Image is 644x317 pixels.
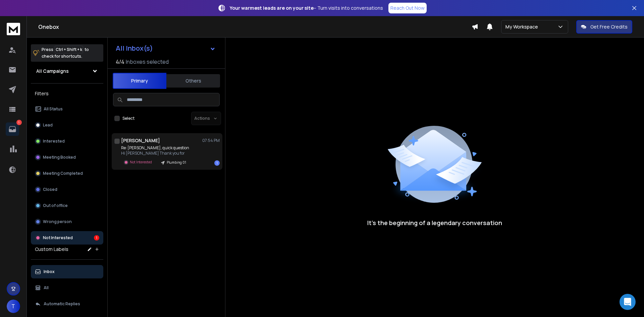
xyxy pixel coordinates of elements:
button: Meeting Booked [31,151,103,164]
p: Automatic Replies [44,301,80,307]
button: Not Interested1 [31,231,103,245]
button: Interested [31,135,103,148]
p: 07:54 PM [202,138,220,143]
h1: Onebox [38,23,472,31]
button: All Campaigns [31,64,103,78]
h1: [PERSON_NAME] [121,137,160,144]
p: Out of office [43,203,68,208]
p: Hi [PERSON_NAME] Thank you for [121,151,190,156]
strong: Your warmest leads are on your site [230,5,314,11]
button: All Inbox(s) [110,42,221,55]
h3: Custom Labels [35,246,68,253]
p: All [44,285,49,290]
p: Plumbing 01 [167,160,186,165]
button: Out of office [31,199,103,212]
p: Not Interested [43,235,73,241]
p: Lead [43,122,53,128]
p: Meeting Booked [43,155,76,160]
button: Others [166,73,220,88]
button: Closed [31,183,103,196]
a: 1 [6,122,19,136]
p: Meeting Completed [43,171,83,176]
p: Get Free Credits [590,23,628,30]
p: Re: [PERSON_NAME], quick question [121,145,190,151]
button: Automatic Replies [31,297,103,311]
span: 4 / 4 [116,58,124,66]
p: It’s the beginning of a legendary conversation [367,218,502,227]
p: Not Interested [130,160,152,165]
p: Interested [43,139,65,144]
p: Press to check for shortcuts. [42,46,89,60]
p: All Status [44,106,63,112]
div: 1 [214,160,220,166]
p: Reach Out Now [390,5,425,11]
button: Lead [31,118,103,132]
p: Inbox [44,269,55,274]
button: All [31,281,103,295]
h3: Filters [31,89,103,98]
h1: All Campaigns [36,68,69,74]
div: Open Intercom Messenger [620,294,636,310]
button: T [7,300,20,313]
button: Primary [113,73,166,89]
h3: Inboxes selected [126,58,169,66]
img: logo [7,23,20,35]
a: Reach Out Now [388,3,427,13]
button: Get Free Credits [576,20,632,34]
p: – Turn visits into conversations [230,5,383,11]
button: Inbox [31,265,103,278]
label: Select [122,116,135,121]
p: Closed [43,187,57,192]
div: 1 [94,235,99,241]
p: Wrong person [43,219,72,224]
button: Wrong person [31,215,103,228]
span: Ctrl + Shift + k [55,46,83,53]
button: All Status [31,102,103,116]
p: My Workspace [505,23,541,30]
p: 1 [16,120,22,125]
button: Meeting Completed [31,167,103,180]
h1: All Inbox(s) [116,45,153,52]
